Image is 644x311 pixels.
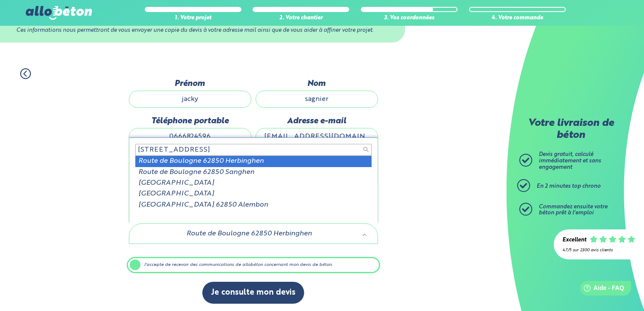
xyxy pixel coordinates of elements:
[135,200,372,210] div: [GEOGRAPHIC_DATA] 62850 Alembon
[568,277,635,302] iframe: Help widget launcher
[135,178,372,189] div: [GEOGRAPHIC_DATA]
[135,156,372,167] div: Route de Boulogne 62850 Herbinghen
[135,167,372,178] div: Route de Boulogne 62850 Sanghen
[135,189,372,199] div: [GEOGRAPHIC_DATA]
